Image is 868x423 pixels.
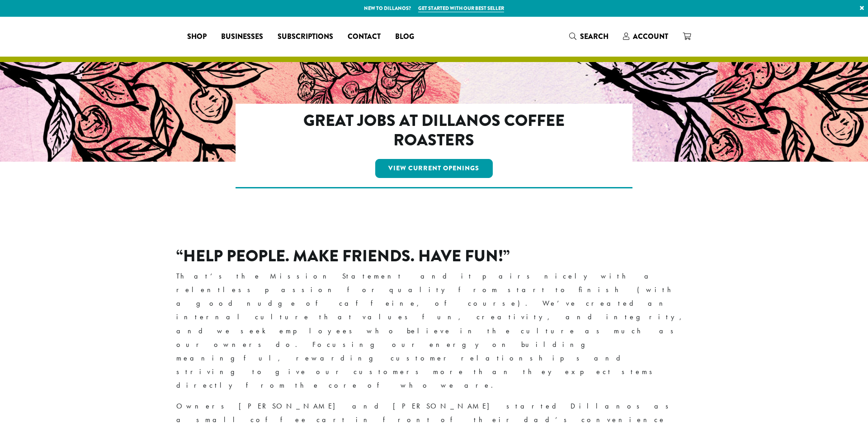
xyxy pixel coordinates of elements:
span: Businesses [221,31,263,43]
h2: Great Jobs at Dillanos Coffee Roasters [275,111,594,150]
a: Shop [180,29,214,44]
p: That’s the Mission Statement and it pairs nicely with a relentless passion for quality from start... [176,269,692,392]
span: Blog [395,31,414,43]
a: Get started with our best seller [418,5,504,12]
span: Shop [187,31,207,43]
a: Search [562,29,616,44]
h2: “Help People. Make Friends. Have Fun!” [176,246,692,266]
span: Contact [348,31,381,43]
span: Account [633,31,668,42]
a: View Current Openings [375,159,493,178]
span: Subscriptions [278,31,333,43]
span: Search [580,31,609,42]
